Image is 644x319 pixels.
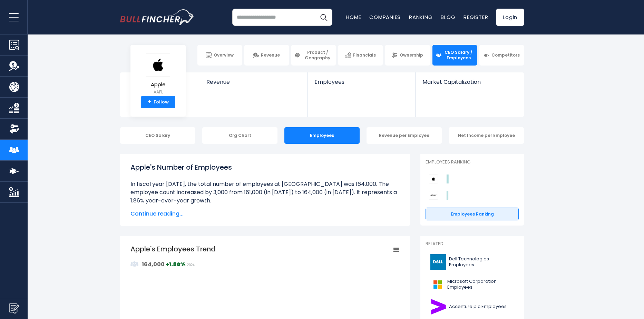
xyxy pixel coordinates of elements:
[443,50,474,60] span: CEO Salary / Employees
[199,72,308,97] a: Revenue
[214,52,234,58] span: Overview
[308,72,415,97] a: Employees
[130,162,400,172] h1: Apple's Number of Employees
[367,127,442,144] div: Revenue per Employee
[187,263,195,267] span: 2024
[130,210,400,218] span: Continue reading...
[426,297,519,316] a: Accenture plc Employees
[353,52,376,58] span: Financials
[120,9,194,25] img: bullfincher logo
[130,260,139,268] img: graph_employee_icon.svg
[261,52,280,58] span: Revenue
[146,53,170,96] a: Apple AAPL
[130,244,216,254] tspan: Apple's Employees Trend
[449,127,524,144] div: Net Income per Employee
[426,159,519,165] p: Employees Ranking
[430,299,447,315] img: ACN logo
[496,9,524,26] a: Login
[146,82,170,88] span: Apple
[206,79,301,85] span: Revenue
[148,99,151,105] strong: +
[400,52,423,58] span: Ownership
[146,89,170,95] small: AAPL
[141,96,175,108] a: +Follow
[314,79,408,85] span: Employees
[429,191,438,200] img: Sony Group Corporation competitors logo
[449,256,515,268] span: Dell Technologies Employees
[491,52,520,58] span: Competitors
[449,304,507,310] span: Accenture plc Employees
[369,13,401,21] a: Companies
[169,260,186,268] strong: 1.86%
[416,72,523,97] a: Market Capitalization
[385,45,430,66] a: Ownership
[302,50,333,60] span: Product / Geography
[284,127,360,144] div: Employees
[430,254,447,270] img: DELL logo
[130,180,400,205] li: In fiscal year [DATE], the total number of employees at [GEOGRAPHIC_DATA] was 164,000. The employ...
[430,277,445,292] img: MSFT logo
[422,79,516,85] span: Market Capitalization
[429,175,438,183] img: Apple competitors logo
[346,13,361,21] a: Home
[202,127,277,144] div: Org Chart
[426,252,519,271] a: Dell Technologies Employees
[426,241,519,247] p: Related
[409,13,432,21] a: Ranking
[315,9,332,26] button: Search
[338,45,383,66] a: Financials
[291,45,336,66] a: Product / Geography
[447,279,515,290] span: Microsoft Corporation Employees
[426,208,519,221] a: Employees Ranking
[9,124,19,134] img: Ownership
[464,13,488,21] a: Register
[479,45,524,66] a: Competitors
[120,127,195,144] div: CEO Salary
[197,45,242,66] a: Overview
[432,45,477,66] a: CEO Salary / Employees
[441,13,455,21] a: Blog
[120,9,194,25] a: Go to homepage
[142,260,165,268] strong: 164,000
[426,275,519,294] a: Microsoft Corporation Employees
[166,260,186,268] strong: +
[244,45,289,66] a: Revenue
